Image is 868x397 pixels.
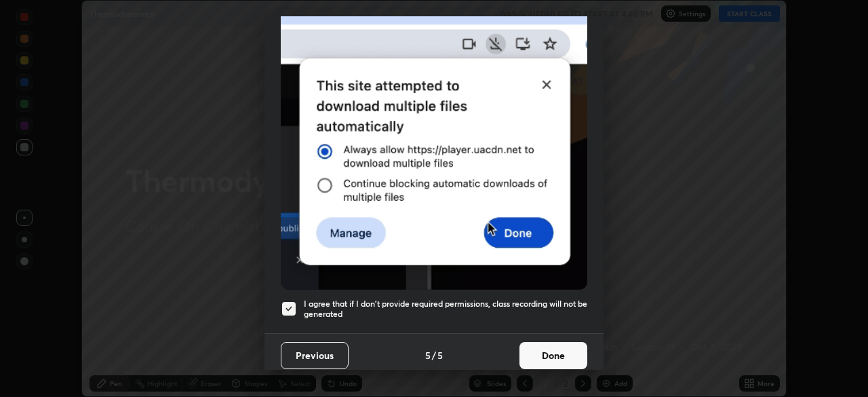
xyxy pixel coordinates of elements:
h4: / [432,348,436,362]
h4: 5 [425,348,431,362]
button: Previous [281,342,349,369]
button: Done [519,342,587,369]
h4: 5 [437,348,443,362]
h5: I agree that if I don't provide required permissions, class recording will not be generated [304,299,587,320]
